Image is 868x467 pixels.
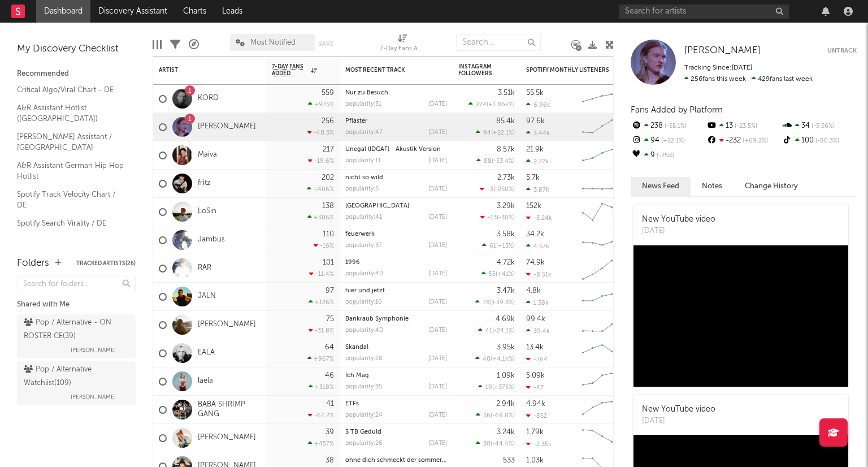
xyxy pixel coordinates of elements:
[345,67,430,73] div: Most Recent Track
[526,315,545,323] div: 99.4k
[345,429,447,435] div: 5 TB Geduld
[577,141,628,170] svg: Chart title
[526,231,544,238] div: 34.2k
[345,373,369,379] a: Ich Mag
[17,361,136,405] a: Pop / Alternative Watchlist(109)[PERSON_NAME]
[428,186,447,192] div: [DATE]
[345,146,447,153] div: Unegal (IDGAF) - Akustik Version
[493,158,513,165] span: -53.4 %
[322,118,334,125] div: 256
[577,226,628,254] svg: Chart title
[323,231,334,238] div: 110
[345,203,447,209] div: Mailand
[345,271,383,277] div: popularity: 40
[308,412,334,419] div: -67.2 %
[741,138,768,144] span: +69.2 %
[345,186,379,192] div: popularity: 5
[526,118,545,125] div: 97.6k
[526,243,549,250] div: 4.57k
[345,412,383,418] div: popularity: 24
[655,153,674,159] span: -25 %
[577,198,628,226] svg: Chart title
[526,372,545,379] div: 5.09k
[496,315,515,323] div: 4.69k
[577,396,628,424] svg: Chart title
[323,259,334,266] div: 101
[345,401,359,407] a: ETFs
[489,271,496,278] span: 55
[484,158,492,165] span: 88
[497,231,515,238] div: 3.58k
[345,288,447,294] div: hier und jetzt
[17,159,124,183] a: A&R Assistant German Hip Hop Hotlist
[631,177,691,196] button: News Feed
[497,287,515,295] div: 3.47k
[498,89,515,97] div: 3.51k
[17,257,49,270] div: Folders
[734,177,809,196] button: Change History
[488,102,513,108] span: +1.86k %
[494,328,513,334] span: -24.1 %
[684,64,752,71] span: Tracking Since: [DATE]
[17,131,124,154] a: [PERSON_NAME] Assistant / [GEOGRAPHIC_DATA]
[345,327,383,334] div: popularity: 40
[684,76,746,83] span: 256 fans this week
[345,203,409,209] a: [GEOGRAPHIC_DATA]
[642,404,715,416] div: New YouTube video
[198,179,211,188] a: fritz
[345,158,381,164] div: popularity: 11
[198,377,213,386] a: laela
[458,63,498,77] div: Instagram Followers
[345,129,383,136] div: popularity: 47
[526,89,544,97] div: 55.5k
[76,261,136,266] button: Tracked Artists(26)
[642,416,715,427] div: [DATE]
[189,28,199,61] div: A&R Pipeline
[483,356,491,362] span: 40
[345,299,382,305] div: popularity: 16
[314,242,334,249] div: -16 %
[526,259,545,266] div: 74.9k
[345,457,486,464] a: ohne dich schmeckt der sommer nur nach sand
[526,344,544,351] div: 13.4k
[483,413,491,419] span: 36
[17,217,124,230] a: Spotify Search Virality / DE
[428,158,447,164] div: [DATE]
[17,42,136,56] div: My Discovery Checklist
[428,243,447,249] div: [DATE]
[526,327,550,335] div: 39.4k
[642,226,715,237] div: [DATE]
[17,67,136,81] div: Recommended
[526,202,541,210] div: 152k
[526,400,545,408] div: 4.94k
[198,292,216,301] a: JALN
[496,118,515,125] div: 85.4k
[782,133,857,148] div: 100
[345,316,409,322] a: Bankraub Symphonie
[198,235,225,245] a: Jambus
[198,207,216,217] a: LoSin
[345,401,447,407] div: ETFs
[24,316,126,343] div: Pop / Alternative - ON ROSTER CE ( 39 )
[345,175,447,181] div: nicht so wild
[345,344,447,351] div: Skandal
[345,288,385,294] a: hier und jetzt
[345,260,447,266] div: 1996
[503,457,515,464] div: 533
[526,356,548,363] div: -764
[526,299,549,306] div: 1.38k
[325,372,334,379] div: 46
[526,429,544,436] div: 1.79k
[198,94,219,103] a: KORD
[526,287,541,295] div: 4.8k
[827,45,857,57] button: Untrack
[322,89,334,97] div: 559
[308,157,334,165] div: -19.6 %
[684,46,761,55] span: [PERSON_NAME]
[17,84,124,96] a: Critical Algo/Viral Chart - DE
[17,188,124,211] a: Spotify Track Velocity Chart / DE
[631,106,723,114] span: Fans Added by Platform
[631,133,706,148] div: 94
[345,243,382,249] div: popularity: 37
[428,440,447,447] div: [DATE]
